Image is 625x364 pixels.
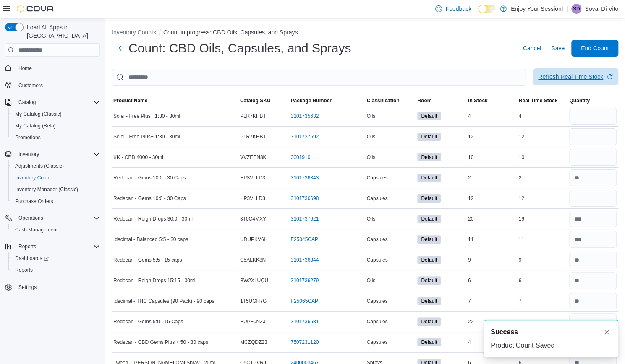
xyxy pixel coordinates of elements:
span: Default [421,277,437,284]
a: 7507231120 [290,339,319,346]
a: F25065CAP [290,298,318,304]
a: Dashboards [8,252,103,264]
span: XK - CBD 4000 - 30ml [113,154,163,161]
span: Default [421,174,437,182]
a: 3101736698 [290,195,319,202]
div: 2 [517,173,568,183]
span: PLR7KHBT [240,133,266,140]
span: MCZQDZ23 [240,339,267,346]
div: 10 [517,152,568,162]
a: Promotions [12,133,44,143]
span: My Catalog (Classic) [15,111,62,117]
span: Default [421,133,437,140]
span: Redecan - CBD Gems Plus + 50 - 30 caps [113,339,208,346]
span: Reports [12,265,100,275]
button: Inventory Count [8,172,103,184]
button: Refresh Real Time Stock [533,68,618,85]
div: 12 [517,193,568,203]
span: Save [551,44,565,52]
button: Customers [2,79,103,91]
span: Redecan - Gems 10:0 - 30 Caps [113,195,186,202]
span: Classification [366,97,399,104]
div: Refresh Real Time Stock [538,73,603,81]
a: F25045CAP [290,236,318,243]
button: Operations [15,213,47,223]
span: Capsules [366,195,387,202]
button: Inventory Counts [112,29,156,36]
span: EUPF0NZJ [240,318,266,325]
button: Operations [2,212,103,224]
span: My Catalog (Beta) [12,121,100,131]
span: Default [421,338,437,346]
span: HP3VLLD3 [240,195,265,202]
span: Redecan - Gems 10:0 - 30 Caps [113,174,186,181]
span: Cancel [523,44,541,52]
span: Solei - Free Plus+ 1:30 - 30ml [113,113,180,120]
span: Default [421,236,437,243]
a: Cash Management [12,225,61,235]
span: Default [417,153,441,161]
span: Default [421,256,437,264]
span: Dark Mode [478,13,479,14]
span: Real Time Stock [519,97,557,104]
a: Inventory Count [12,173,54,183]
div: Product Count Saved [491,341,612,351]
span: Customers [15,80,100,91]
span: Oils [366,154,375,161]
a: 3101737692 [290,133,319,140]
span: HP3VLLD3 [240,174,265,181]
span: Redecan - Gems 5:5 - 15 caps [113,257,182,263]
button: In Stock [466,96,517,106]
span: Default [417,174,441,182]
span: Inventory Manager (Classic) [12,185,100,195]
span: Package Number [290,97,331,104]
button: Inventory Manager (Classic) [8,184,103,195]
input: Dark Mode [478,5,496,13]
div: 12 [466,193,517,203]
div: 11 [466,234,517,244]
span: Oils [366,216,375,222]
nav: An example of EuiBreadcrumbs [112,28,618,38]
span: 1T5UGH7G [240,298,267,304]
span: Product Name [113,97,147,104]
a: 3101736279 [290,277,319,284]
a: Customers [15,81,46,91]
span: Dashboards [15,255,49,262]
span: SD [573,4,580,14]
span: Default [421,318,437,325]
span: Capsules [366,257,387,263]
span: Home [18,65,32,72]
div: 4 [466,111,517,121]
input: This is a search bar. After typing your query, hit enter to filter the results lower in the page. [112,69,526,86]
p: Sovai Di Vito [585,4,618,14]
a: 3101735632 [290,113,319,120]
button: Package Number [289,96,365,106]
span: Default [417,194,441,203]
button: Adjustments (Classic) [8,160,103,172]
span: Inventory [18,151,39,158]
a: Reports [12,265,36,275]
button: My Catalog (Beta) [8,120,103,132]
button: Catalog SKU [238,96,289,106]
div: 12 [466,132,517,142]
span: Capsules [366,174,387,181]
span: UDUPKV6H [240,236,267,243]
button: Catalog [15,97,39,107]
span: My Catalog (Beta) [15,122,56,129]
button: Cancel [519,40,544,57]
div: 11 [517,234,568,244]
span: Capsules [366,339,387,346]
p: Enjoy Your Session! [511,4,563,14]
span: Catalog [15,97,100,107]
span: Solei - Free Plus+ 1:30 - 30ml [113,133,180,140]
button: Save [548,40,568,57]
span: Default [417,276,441,285]
span: Default [421,215,437,223]
span: Dashboards [12,253,100,263]
span: Default [421,297,437,305]
button: Dismiss toast [601,327,612,337]
button: Catalog [2,96,103,108]
span: Reports [18,243,36,250]
span: Default [417,256,441,264]
span: Operations [18,215,43,221]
